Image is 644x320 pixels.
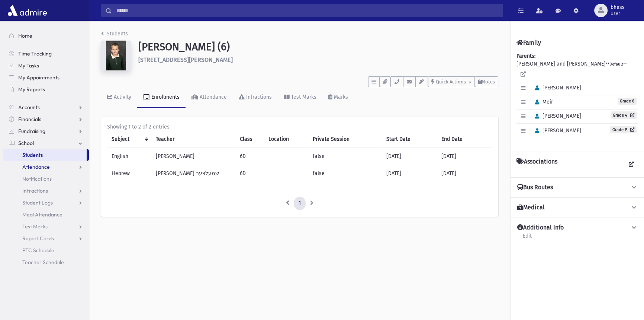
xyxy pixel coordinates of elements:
[107,165,151,182] td: Hebrew
[3,161,89,173] a: Attendance
[290,94,316,100] div: Test Marks
[428,76,475,87] button: Quick Actions
[436,79,466,85] span: Quick Actions
[517,204,545,212] h4: Medical
[294,197,306,210] a: 1
[3,48,89,60] a: Time Tracking
[3,149,87,161] a: Students
[3,125,89,137] a: Fundraising
[3,101,89,113] a: Accounts
[18,128,45,134] span: Fundraising
[3,232,89,244] a: Report Cards
[233,87,278,108] a: Infractions
[3,197,89,209] a: Student Logs
[22,211,62,218] span: Meal Attendance
[611,4,625,10] span: bhess
[516,184,638,191] button: Bus Routes
[516,158,557,171] h4: Associations
[107,148,151,165] td: English
[22,152,43,158] span: Students
[278,87,322,108] a: Test Marks
[516,39,541,46] h4: Family
[22,247,54,254] span: PTC Schedule
[18,140,34,146] span: School
[3,137,89,149] a: School
[22,175,52,182] span: Notifications
[22,259,64,266] span: Teacher Schedule
[532,113,581,119] span: [PERSON_NAME]
[437,165,492,182] td: [DATE]
[475,76,498,87] button: Notes
[308,165,381,182] td: false
[611,10,625,16] span: User
[532,85,581,91] span: [PERSON_NAME]
[264,131,308,148] th: Location
[138,41,498,53] h1: [PERSON_NAME] (6)
[625,158,638,171] a: View all Associations
[235,131,264,148] th: Class
[3,173,89,185] a: Notifications
[3,221,89,232] a: Test Marks
[3,209,89,221] a: Meal Attendance
[332,94,348,100] div: Marks
[186,87,233,108] a: Attendance
[308,148,381,165] td: false
[101,87,137,108] a: Activity
[22,164,50,170] span: Attendance
[322,87,354,108] a: Marks
[3,72,89,83] a: My Appointments
[516,204,638,212] button: Medical
[22,223,48,230] span: Test Marks
[18,62,39,69] span: My Tasks
[532,99,553,105] span: Meir
[516,53,535,59] b: Parents:
[516,224,638,232] button: Additional Info
[22,199,53,206] span: Student Logs
[198,94,227,100] div: Attendance
[107,123,492,131] div: Showing 1 to 2 of 2 entries
[3,113,89,125] a: Financials
[610,126,637,133] a: Grade P
[3,244,89,256] a: PTC Schedule
[18,86,45,93] span: My Reports
[522,232,532,245] a: Edit
[151,148,235,165] td: [PERSON_NAME]
[3,185,89,197] a: Infractions
[101,30,128,41] nav: breadcrumb
[18,116,41,123] span: Financials
[381,165,437,182] td: [DATE]
[618,98,637,105] span: Grade 6
[3,83,89,95] a: My Reports
[3,256,89,268] a: Teacher Schedule
[611,111,637,119] a: Grade 4
[138,56,498,63] h6: [STREET_ADDRESS][PERSON_NAME]
[437,148,492,165] td: [DATE]
[517,224,564,232] h4: Additional Info
[107,131,151,148] th: Subject
[308,131,381,148] th: Private Session
[3,30,89,42] a: Home
[22,187,48,194] span: Infractions
[18,104,40,111] span: Accounts
[532,127,581,134] span: [PERSON_NAME]
[18,32,32,39] span: Home
[517,184,553,191] h4: Bus Routes
[516,52,638,146] div: [PERSON_NAME] and [PERSON_NAME]
[150,94,180,100] div: Enrollments
[3,60,89,72] a: My Tasks
[151,165,235,182] td: [PERSON_NAME] שמעלצער
[22,235,54,242] span: Report Cards
[137,87,186,108] a: Enrollments
[235,148,264,165] td: 6D
[112,4,503,17] input: Search
[235,165,264,182] td: 6D
[381,131,437,148] th: Start Date
[437,131,492,148] th: End Date
[482,79,495,85] span: Notes
[245,94,272,100] div: Infractions
[6,3,49,18] img: AdmirePro
[18,50,52,57] span: Time Tracking
[151,131,235,148] th: Teacher
[381,148,437,165] td: [DATE]
[18,74,59,81] span: My Appointments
